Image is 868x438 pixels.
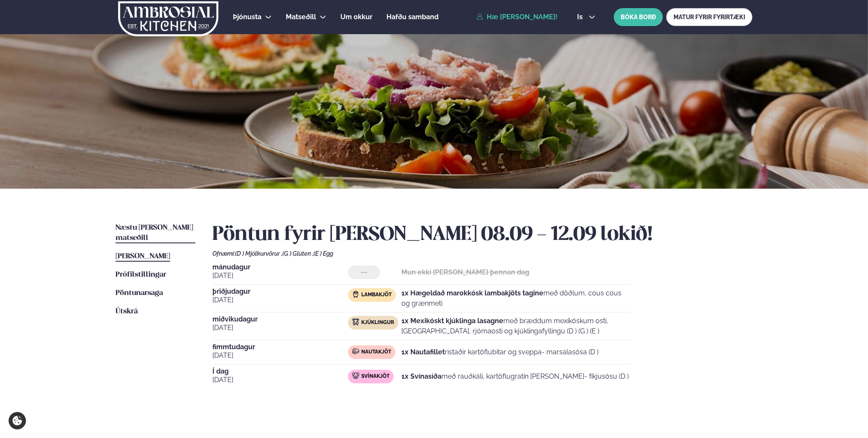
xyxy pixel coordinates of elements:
[235,250,282,257] span: (D ) Mjólkurvörur ,
[401,347,598,357] p: ristaðir kartöflubitar og sveppa- marsalasósa (D )
[386,12,438,22] a: Hafðu samband
[666,8,752,26] a: MATUR FYRIR FYRIRTÆKI
[116,271,166,278] span: Prófílstillingar
[401,317,503,325] strong: 1x Mexikóskt kjúklinga lasagne
[212,250,752,257] div: Ofnæmi:
[212,271,348,281] span: [DATE]
[116,289,163,297] span: Pöntunarsaga
[212,288,348,295] span: þriðjudagur
[212,323,348,333] span: [DATE]
[401,268,529,276] strong: Mun ekki [PERSON_NAME] þennan dag
[116,270,166,280] a: Prófílstillingar
[116,223,195,243] a: Næstu [PERSON_NAME] matseðill
[361,269,367,276] span: ---
[212,368,348,375] span: Í dag
[212,375,348,385] span: [DATE]
[116,288,163,298] a: Pöntunarsaga
[401,288,630,309] p: með döðlum, cous cous og grænmeti
[212,223,752,247] h2: Pöntun fyrir [PERSON_NAME] 08.09 - 12.09 lokið!
[233,12,261,22] a: Þjónusta
[352,291,359,298] img: Lamb.svg
[314,250,333,257] span: (E ) Egg
[577,14,585,20] span: is
[9,412,26,429] a: Cookie settings
[386,13,438,21] span: Hafðu samband
[286,13,316,21] span: Matseðill
[282,250,314,257] span: (G ) Glúten ,
[212,350,348,361] span: [DATE]
[340,13,372,21] span: Um okkur
[614,8,663,26] button: BÓKA BORÐ
[361,373,389,380] span: Svínakjöt
[570,14,602,20] button: is
[212,295,348,305] span: [DATE]
[401,289,543,297] strong: 1x Hægeldað marokkósk lambakjöts tagine
[116,224,193,242] span: Næstu [PERSON_NAME] matseðill
[476,13,557,21] a: Hæ [PERSON_NAME]!
[116,251,170,262] a: [PERSON_NAME]
[361,292,392,298] span: Lambakjöt
[352,318,359,325] img: chicken.svg
[401,372,441,380] strong: 1x Svínasíða
[212,344,348,350] span: fimmtudagur
[233,13,261,21] span: Þjónusta
[401,371,629,382] p: með rauðkáli, kartöflugratín [PERSON_NAME]- fíkjusósu (D )
[212,316,348,323] span: miðvikudagur
[401,348,445,356] strong: 1x Nautafillet
[117,1,219,36] img: logo
[401,316,630,336] p: með bræddum mexíkóskum osti, [GEOGRAPHIC_DATA], rjómaosti og kjúklingafyllingu (D ) (G ) (E )
[116,308,138,315] span: Útskrá
[116,253,170,260] span: [PERSON_NAME]
[212,264,348,271] span: mánudagur
[361,349,391,356] span: Nautakjöt
[340,12,372,22] a: Um okkur
[361,319,394,326] span: Kjúklingur
[286,12,316,22] a: Matseðill
[352,372,359,379] img: pork.svg
[116,307,138,317] a: Útskrá
[352,348,359,355] img: beef.svg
